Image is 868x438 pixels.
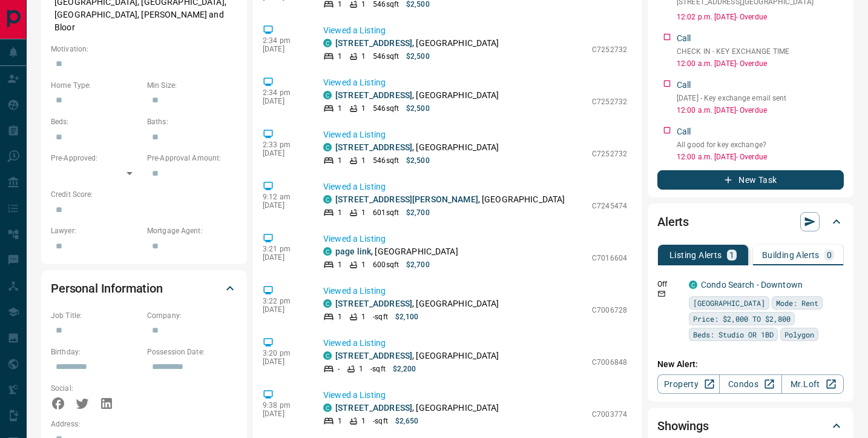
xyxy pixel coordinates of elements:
[323,24,627,37] p: Viewed a Listing
[719,374,781,394] a: Condos
[51,347,141,357] p: Birthday:
[592,357,627,368] p: C7006848
[323,39,332,47] div: condos.ca
[657,279,682,290] p: Off
[51,419,237,430] p: Address:
[338,259,342,270] p: 1
[51,279,163,298] h2: Personal Information
[677,12,844,22] p: 12:02 p.m. [DATE] - Overdue
[370,363,386,374] p: - sqft
[263,149,305,158] p: [DATE]
[263,201,305,210] p: [DATE]
[335,90,412,100] a: [STREET_ADDRESS]
[263,410,305,418] p: [DATE]
[147,310,237,321] p: Company:
[51,225,141,236] p: Lawyer:
[335,141,499,154] p: , [GEOGRAPHIC_DATA]
[592,253,627,264] p: C7016604
[323,91,332,99] div: condos.ca
[335,245,458,258] p: , [GEOGRAPHIC_DATA]
[592,44,627,55] p: C7252732
[827,251,832,259] p: 0
[361,103,366,114] p: 1
[657,212,689,231] h2: Alerts
[335,194,478,204] a: [STREET_ADDRESS][PERSON_NAME]
[592,96,627,107] p: C7252732
[147,153,237,164] p: Pre-Approval Amount:
[677,125,691,138] p: Call
[373,311,388,322] p: - sqft
[395,416,419,426] p: $2,650
[677,151,844,162] p: 12:00 a.m. [DATE] - Overdue
[147,80,237,91] p: Min Size:
[323,181,627,193] p: Viewed a Listing
[361,155,366,166] p: 1
[338,363,340,374] p: -
[361,51,366,62] p: 1
[147,116,237,127] p: Baths:
[51,116,141,127] p: Beds:
[51,189,237,200] p: Credit Score:
[784,328,814,340] span: Polygon
[323,143,332,151] div: condos.ca
[323,285,627,297] p: Viewed a Listing
[335,350,499,362] p: , [GEOGRAPHIC_DATA]
[361,311,366,322] p: 1
[335,89,499,102] p: , [GEOGRAPHIC_DATA]
[373,103,399,114] p: 546 sqft
[147,225,237,236] p: Mortgage Agent:
[338,311,342,322] p: 1
[361,416,366,426] p: 1
[677,58,844,69] p: 12:00 a.m. [DATE] - Overdue
[693,297,765,309] span: [GEOGRAPHIC_DATA]
[669,251,722,259] p: Listing Alerts
[323,299,332,308] div: condos.ca
[677,32,691,45] p: Call
[263,97,305,105] p: [DATE]
[323,233,627,245] p: Viewed a Listing
[361,259,366,270] p: 1
[263,88,305,97] p: 2:34 pm
[406,51,430,62] p: $2,500
[335,38,412,48] a: [STREET_ADDRESS]
[51,383,141,394] p: Social:
[657,170,844,190] button: New Task
[263,357,305,366] p: [DATE]
[693,328,774,340] span: Beds: Studio OR 1BD
[263,305,305,314] p: [DATE]
[335,247,371,256] a: page link
[335,37,499,50] p: , [GEOGRAPHIC_DATA]
[323,351,332,360] div: condos.ca
[762,251,820,259] p: Building Alerts
[361,207,366,218] p: 1
[729,251,734,259] p: 1
[51,274,237,303] div: Personal Information
[395,311,419,322] p: $2,100
[323,389,627,402] p: Viewed a Listing
[693,313,791,325] span: Price: $2,000 TO $2,800
[263,401,305,410] p: 9:38 pm
[677,93,844,104] p: [DATE] - Key exchange email sent
[51,310,141,321] p: Job Title:
[677,105,844,116] p: 12:00 a.m. [DATE] - Overdue
[51,44,237,55] p: Motivation:
[323,337,627,350] p: Viewed a Listing
[335,403,412,413] a: [STREET_ADDRESS]
[406,155,430,166] p: $2,500
[335,297,499,310] p: , [GEOGRAPHIC_DATA]
[263,297,305,305] p: 3:22 pm
[323,195,332,204] div: condos.ca
[781,374,844,394] a: Mr.Loft
[335,351,412,360] a: [STREET_ADDRESS]
[338,416,342,426] p: 1
[677,46,844,57] p: CHECK IN - KEY EXCHANGE TIME
[147,347,237,357] p: Possession Date:
[338,103,342,114] p: 1
[263,349,305,357] p: 3:20 pm
[263,36,305,45] p: 2:34 pm
[263,253,305,262] p: [DATE]
[263,193,305,201] p: 9:12 am
[323,247,332,256] div: condos.ca
[263,245,305,253] p: 3:21 pm
[657,358,844,371] p: New Alert:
